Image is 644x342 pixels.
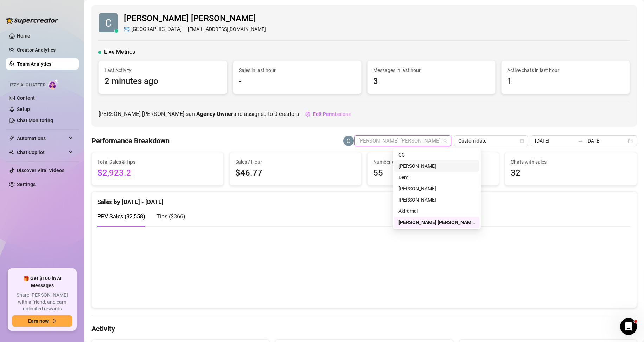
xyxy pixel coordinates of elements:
span: calendar [520,139,524,143]
span: Last Activity [104,66,221,74]
span: thunderbolt [9,136,15,141]
h4: Activity [91,324,637,334]
span: Chat Copilot [17,147,67,158]
span: Edit Permissions [313,111,351,117]
span: Share [PERSON_NAME] with a friend, and earn unlimited rewards [12,292,72,313]
span: 🇬🇷 [124,25,130,34]
span: Automations [17,133,67,144]
span: Active chats in last hour [507,66,624,74]
img: Catherine Elizabeth [99,13,118,32]
span: Messages in last hour [373,66,490,74]
span: PPV Sales ( $2,558 ) [97,213,145,220]
span: Chats with sales [511,158,631,166]
div: Catherine Elizabeth [394,217,479,228]
a: Setup [17,106,30,112]
input: Start date [535,137,575,145]
a: Content [17,95,35,101]
span: - [239,75,356,88]
div: [PERSON_NAME] [398,196,475,204]
span: Total Sales & Tips [97,158,218,166]
span: Tips ( $366 ) [157,213,185,220]
div: Sales by [DATE] - [DATE] [97,192,631,207]
span: 2 minutes ago [104,75,221,88]
span: 🎁 Get $100 in AI Messages [12,275,72,289]
span: Custom date [458,136,524,146]
button: Edit Permissions [305,108,351,120]
div: Leanna Rose [394,160,479,172]
a: Settings [17,182,36,187]
div: Akiramai [398,207,475,215]
img: Chat Copilot [9,150,14,155]
span: $2,923.2 [97,166,218,180]
span: 0 [274,111,278,117]
span: 3 [373,75,490,88]
div: [PERSON_NAME] [398,185,475,192]
div: jessy mina [394,194,479,205]
button: Earn nowarrow-right [12,315,72,327]
a: Team Analytics [17,61,51,67]
span: swap-right [578,138,584,144]
div: Akiramai [394,205,479,217]
span: Number of PPVs Sold [373,158,493,166]
span: [PERSON_NAME] [PERSON_NAME] is an and assigned to creators [98,110,299,118]
iframe: Intercom live chat [620,318,637,335]
a: Creator Analytics [17,44,73,55]
div: Demi [398,173,475,181]
span: $46.77 [235,166,356,180]
div: Giada Migliavacca [394,183,479,194]
span: 32 [511,166,631,180]
span: Earn now [28,318,49,324]
span: [GEOGRAPHIC_DATA] [131,25,182,34]
span: to [578,138,584,144]
img: logo-BBDzfeDw.svg [6,17,58,24]
a: Chat Monitoring [17,118,53,123]
div: CC [394,149,479,160]
span: Izzy AI Chatter [10,82,45,88]
div: [PERSON_NAME] [PERSON_NAME] [398,218,475,226]
a: Discover Viral Videos [17,167,64,173]
span: [PERSON_NAME] [PERSON_NAME] [124,12,266,25]
a: Home [17,33,30,39]
div: CC [398,151,475,159]
span: arrow-right [51,318,56,323]
b: Agency Owner [196,111,233,117]
div: Demi [394,172,479,183]
span: Live Metrics [104,48,135,56]
input: End date [586,137,626,145]
span: 1 [507,75,624,88]
span: Sales in last hour [239,66,356,74]
div: [EMAIL_ADDRESS][DOMAIN_NAME] [124,25,266,34]
span: 55 [373,166,493,180]
div: [PERSON_NAME] [398,162,475,170]
h4: Performance Breakdown [91,136,170,146]
span: Catherine Elizabeth [358,136,447,146]
span: Sales / Hour [235,158,356,166]
span: setting [305,112,310,117]
img: AI Chatter [48,79,59,89]
img: Catherine Elizabeth [343,136,354,146]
